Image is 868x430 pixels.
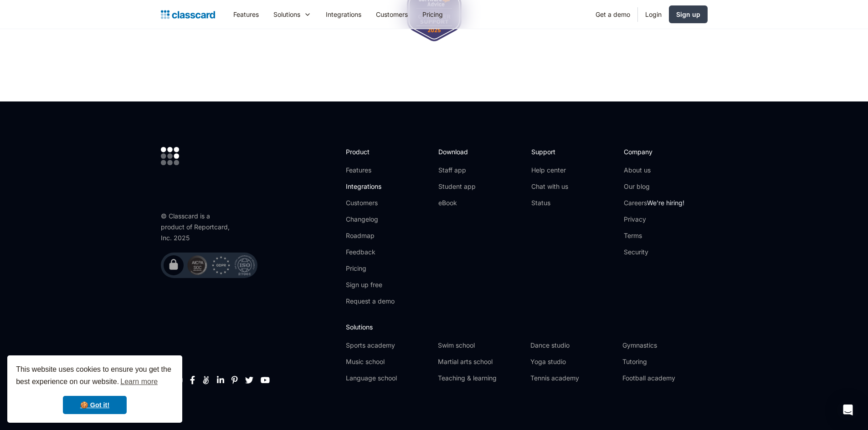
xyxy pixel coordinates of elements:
[531,182,568,191] a: Chat with us
[438,198,476,207] a: eBook
[530,341,615,350] a: Dance studio
[119,375,159,389] a: learn more about cookies
[438,147,476,157] h2: Download
[273,10,300,19] div: Solutions
[415,4,450,25] a: Pricing
[161,8,215,21] a: home
[622,357,707,366] a: Tutoring
[438,357,523,366] a: Martial arts school
[676,10,700,19] div: Sign up
[624,248,684,257] a: Security
[438,182,476,191] a: Student app
[647,199,684,207] span: We're hiring!
[530,357,615,366] a: Yoga studio
[226,4,266,25] a: Features
[346,166,395,175] a: Features
[63,396,127,414] a: dismiss cookie message
[318,4,369,25] a: Integrations
[346,357,431,366] a: Music school
[624,166,684,175] a: About us
[217,375,224,384] a: 
[530,374,615,383] a: Tennis academy
[190,375,195,384] a: 
[624,182,684,191] a: Our blog
[346,147,395,157] h2: Product
[161,211,234,243] div: © Classcard is a product of Reportcard, Inc. 2025
[438,374,523,383] a: Teaching & learning
[346,297,395,306] a: Request a demo
[7,355,182,423] div: cookieconsent
[438,166,476,175] a: Staff app
[624,231,684,240] a: Terms
[346,374,431,383] a: Language school
[624,215,684,224] a: Privacy
[346,198,395,207] a: Customers
[202,375,210,384] a: 
[346,215,395,224] a: Changelog
[346,182,395,191] a: Integrations
[261,375,270,384] a: 
[369,4,415,25] a: Customers
[346,231,395,240] a: Roadmap
[622,341,707,350] a: Gymnastics
[346,248,395,257] a: Feedback
[438,341,523,350] a: Swim school
[346,264,395,273] a: Pricing
[346,322,707,332] h2: Solutions
[531,198,568,207] a: Status
[837,399,859,421] div: Open Intercom Messenger
[624,198,684,207] a: CareersWe're hiring!
[531,147,568,157] h2: Support
[346,341,431,350] a: Sports academy
[266,4,318,25] div: Solutions
[624,147,684,157] h2: Company
[588,4,637,25] a: Get a demo
[346,280,395,289] a: Sign up free
[245,375,253,384] a: 
[638,4,669,25] a: Login
[531,166,568,175] a: Help center
[231,375,238,384] a: 
[622,374,707,383] a: Football academy
[16,364,174,389] span: This website uses cookies to ensure you get the best experience on our website.
[669,5,708,23] a: Sign up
